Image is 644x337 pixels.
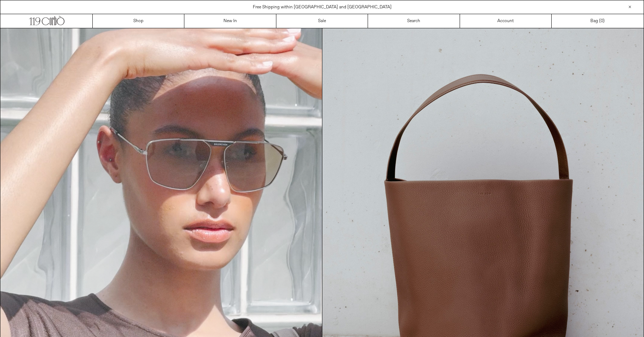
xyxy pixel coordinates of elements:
a: Free Shipping within [GEOGRAPHIC_DATA] and [GEOGRAPHIC_DATA] [253,4,392,10]
a: Search [368,14,460,28]
a: Bag () [552,14,643,28]
a: Shop [93,14,184,28]
a: New In [184,14,276,28]
span: 0 [601,18,603,24]
a: Account [460,14,552,28]
a: Sale [276,14,368,28]
span: ) [601,18,605,24]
